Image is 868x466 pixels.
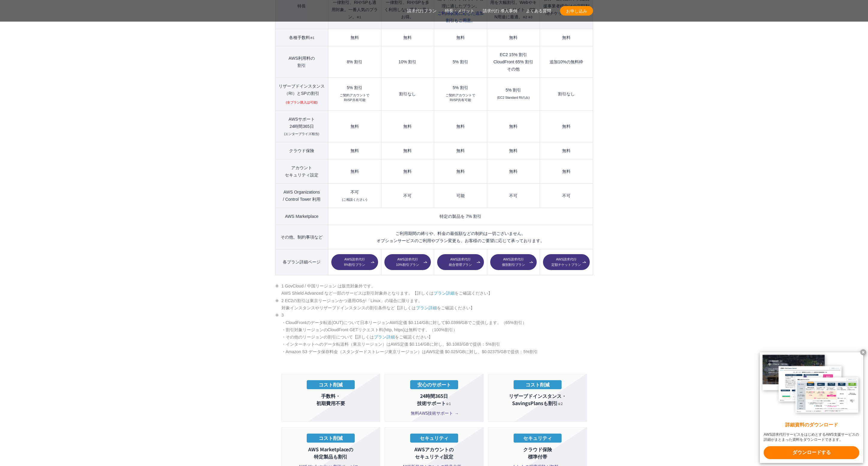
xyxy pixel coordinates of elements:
x-t: 詳細資料のダウンロード [764,422,859,428]
p: 24時間365日 技術サポート [388,392,480,407]
a: プラン詳細 [416,305,437,310]
a: 無料AWS技術サポート [388,410,480,416]
a: プラン詳細 [434,291,455,296]
td: 無料 [540,110,593,142]
td: 無料 [328,29,381,46]
th: アカウント セキュリティ設定 [275,159,328,183]
a: AWS請求代行定額チケットプラン [543,254,589,270]
small: (ご相談ください) [342,198,367,201]
td: 無料 [540,159,593,183]
td: 無料 [487,110,540,142]
td: 無料 [487,29,540,46]
td: 無料 [540,142,593,159]
a: 特長・メリット [445,8,474,14]
small: ご契約アカウントで RI/SP共有可能 [340,93,369,103]
a: AWS請求代行8%割引プラン [331,254,378,270]
td: 無料 [328,159,381,183]
td: 追加10%の無料枠 [540,46,593,78]
td: 不可 [487,183,540,208]
td: ご利用期間の縛りや、料金の最低額などの制約は一切ございません。 オプションサービスのご利用やプラン変更も、お客様のご要望に応じて承っております。 [328,225,593,249]
th: AWS Organizations / Control Tower 利用 [275,183,328,208]
a: 請求代行プラン [407,8,437,14]
th: 各種手数料 [275,29,328,46]
div: 5% 割引 [437,86,484,90]
td: 無料 [434,142,487,159]
span: お申し込み [560,8,593,14]
td: 割引なし [381,78,434,111]
th: その他、制約事項など [275,225,328,249]
small: ※2 ※3 [523,15,532,19]
p: コスト削減 [514,380,562,389]
th: AWSサポート 24時間365日 [275,110,328,142]
x-t: ダウンロードする [764,446,859,459]
th: クラウド保険 [275,142,328,159]
x-t: AWS請求代行サービスをはじめとするAWS支援サービスの詳細がまとまった資料をダウンロードできます。 [764,432,859,442]
p: 安心のサポート [410,380,458,389]
p: コスト削減 [307,380,355,389]
td: 5% 割引 [434,46,487,78]
li: 1 GovCloud / 中国リージョン は販売対象外です。 AWS Shield Advanced など一部のサービスは割引対象外となります。【詳しくは をご確認ください】 [275,282,593,297]
a: AWS請求代行10%割引プラン [384,254,431,270]
td: 無料 [381,29,434,46]
td: 可能 [434,183,487,208]
a: 請求代行 導入事例 [483,8,518,14]
td: 不可 [540,183,593,208]
div: 5% 割引 [490,88,537,92]
a: プラン詳細 [374,335,395,339]
td: 無料 [540,29,593,46]
td: 10% 割引 [381,46,434,78]
li: 2 EC2の割引は東京リージョンかつ適用OSが「Linux」の場合に限ります。 対象インスタンスやリザーブドインスタンスの割引条件など【詳しくは をご確認ください】 [275,297,593,312]
p: 手数料・ 初期費用不要 [285,392,377,407]
p: セキュリティ [514,434,562,443]
td: 無料 [328,110,381,142]
td: 無料 [328,142,381,159]
span: ※2 [558,401,563,406]
th: リザーブドインスタンス （RI）とSPの割引 [275,78,328,111]
p: AWS Marketplaceの 特定製品も割引 [285,446,377,460]
small: ご契約アカウントで RI/SP共有可能 [446,93,475,103]
td: 無料 [381,110,434,142]
td: 無料 [434,159,487,183]
small: ※1 [310,36,315,40]
td: 無料 [434,110,487,142]
td: 無料 [487,159,540,183]
td: 無料 [381,142,434,159]
span: 無料AWS技術サポート [411,410,457,416]
a: よくある質問 [526,8,551,14]
td: 無料 [487,142,540,159]
div: 5% 割引 [331,86,378,90]
td: EC2 15% 割引 CloudFront 65% 割引 その他 [487,46,540,78]
th: AWS Marketplace [275,208,328,225]
p: セキュリティ [410,434,458,443]
td: 無料 [381,159,434,183]
td: 不可 [328,183,381,208]
td: 無料 [434,29,487,46]
small: ※1 [356,15,361,19]
th: 各プラン詳細ページ [275,249,328,275]
td: 割引なし [540,78,593,111]
a: お申し込み [560,6,593,16]
p: コスト削減 [307,434,355,443]
th: AWS利用料の 割引 [275,46,328,78]
small: (EC2 Standard RIのみ) [497,95,529,100]
p: リザーブドインスタンス・ SavingsPlansも割引 [491,392,584,407]
p: クラウド保険 標準付帯 [491,446,584,460]
a: 詳細資料のダウンロード AWS請求代行サービスをはじめとするAWS支援サービスの詳細がまとまった資料をダウンロードできます。 ダウンロードする [760,352,863,463]
small: (全プラン購入は可能) [286,100,318,105]
td: 特定の製品を 7% 割引 [328,208,593,225]
span: ※1 [446,401,451,406]
small: (エンタープライズ相当) [284,132,319,136]
td: 8% 割引 [328,46,381,78]
p: AWSアカウントの セキュリティ設定 [388,446,480,460]
a: AWS請求代行個別割引プラン [490,254,537,270]
td: 不可 [381,183,434,208]
li: 3 ・CloudFrontのデータ転送(OUT)について日本リージョンAWS定価 $0.114/GBに対して$0.0399/GBでご提供します。（65%割引） ・割引対象リージョンのCloudF... [275,311,593,355]
a: AWS請求代行統合管理プラン [437,254,484,270]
